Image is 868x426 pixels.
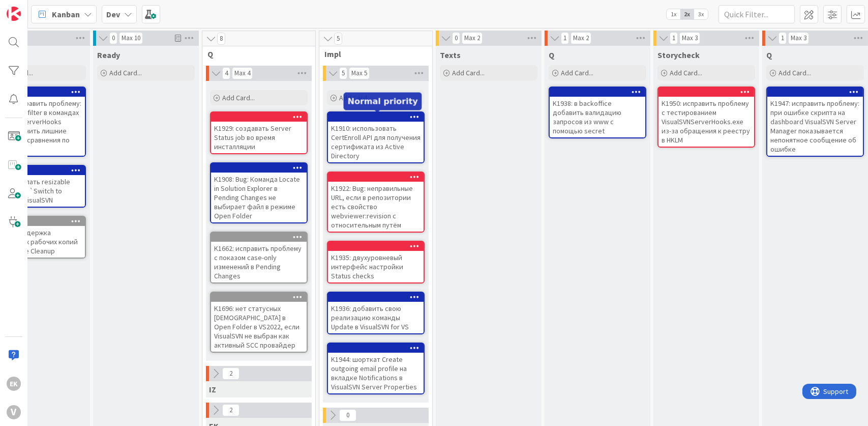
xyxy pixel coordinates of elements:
[327,292,425,334] a: K1936: добавить свою реализацию команды Update в VisualSVN for VS
[328,242,424,282] div: K1935: двухуровневый интерфейс настройки Status checks
[109,68,142,77] span: Add Card...
[659,88,754,147] div: K1950: исправить проблему с тестированием VisualSVNServerHooks.exe из-за обращения к реестру в HKLM
[327,111,425,163] a: K1910: использовать CertEnroll API для получения сертификата из Active Directory
[549,50,554,60] span: Q
[52,8,80,20] span: Kanban
[210,162,308,223] a: K1908: Bug: Команда Locate in Solution Explorer в Pending Changes не выбирает файл в режиме Open ...
[767,88,863,156] div: K1947: исправить проблему: при ошибке скрипта на dashboard VisualSVN Server Manager показывается ...
[328,122,424,162] div: K1910: использовать CertEnroll API для получения сертификата из Active Directory
[217,33,225,45] span: 8
[328,344,424,393] div: K1944: шорткат Create outgoing email profile на вкладке Notifications в VisualSVN Server Properties
[550,88,645,137] div: K1938: в backoffice добавить валидацию запросов из www с помощью secret
[670,68,702,77] span: Add Card...
[327,241,425,283] a: K1935: двухуровневый интерфейс настройки Status checks
[97,50,120,60] span: Ready
[339,67,347,79] span: 5
[222,367,240,380] span: 2
[573,36,589,41] div: Max 2
[209,384,216,394] span: IZ
[440,50,461,60] span: Texts
[351,71,367,76] div: Max 5
[694,9,708,19] span: 3x
[561,68,593,77] span: Add Card...
[106,9,120,19] b: Dev
[211,173,307,222] div: K1908: Bug: Команда Locate in Solution Explorer в Pending Changes не выбирает файл в режиме Open ...
[452,68,485,77] span: Add Card...
[791,36,806,41] div: Max 3
[339,93,372,102] span: Add Card...
[211,302,307,352] div: K1696: нет статусных [DEMOGRAPHIC_DATA] в Open Folder в VS2022, если VisualSVN не выбран как акти...
[348,96,418,106] h5: Normal priority
[211,242,307,282] div: K1662: исправить проблему с показом case-only изменений в Pending Changes
[21,2,46,14] span: Support
[659,97,754,147] div: K1950: исправить проблему с тестированием VisualSVNServerHooks.exe из-за обращения к реестру в HKLM
[211,233,307,282] div: K1662: исправить проблему с показом case-only изменений в Pending Changes
[561,32,569,44] span: 1
[328,302,424,333] div: K1936: добавить свою реализацию команды Update в VisualSVN for VS
[328,182,424,232] div: K1922: Bug: неправильные URL, если в репозитории есть свойство webviewer:revision с относительным...
[222,93,255,102] span: Add Card...
[766,87,864,157] a: K1947: исправить проблему: при ошибке скрипта на dashboard VisualSVN Server Manager показывается ...
[222,404,240,416] span: 2
[339,409,356,421] span: 0
[211,112,307,153] div: K1929: создавать Server Status job во время инсталляции
[682,36,698,41] div: Max 3
[670,32,678,44] span: 1
[550,97,645,137] div: K1938: в backoffice добавить валидацию запросов из www с помощью secret
[452,32,460,44] span: 0
[779,32,787,44] span: 1
[222,67,230,79] span: 4
[328,173,424,232] div: K1922: Bug: неправильные URL, если в репозитории есть свойство webviewer:revision с относительным...
[211,163,307,222] div: K1908: Bug: Команда Locate in Solution Explorer в Pending Changes не выбирает файл в режиме Open ...
[207,49,303,59] span: Q
[328,293,424,333] div: K1936: добавить свою реализацию команды Update в VisualSVN for VS
[324,49,420,59] span: Impl
[210,111,308,154] a: K1929: создавать Server Status job во время инсталляции
[328,251,424,282] div: K1935: двухуровневый интерфейс настройки Status checks
[549,87,646,138] a: K1938: в backoffice добавить валидацию запросов из www с помощью secret
[719,5,795,23] input: Quick Filter...
[464,36,480,41] div: Max 2
[657,87,755,148] a: K1950: исправить проблему с тестированием VisualSVNServerHooks.exe из-за обращения к реестру в HKLM
[7,7,21,21] img: Visit kanbanzone.com
[109,32,117,44] span: 0
[234,71,250,76] div: Max 4
[767,97,863,156] div: K1947: исправить проблему: при ошибке скрипта на dashboard VisualSVN Server Manager показывается ...
[211,293,307,352] div: K1696: нет статусных [DEMOGRAPHIC_DATA] в Open Folder в VS2022, если VisualSVN не выбран как акти...
[210,292,308,353] a: K1696: нет статусных [DEMOGRAPHIC_DATA] в Open Folder в VS2022, если VisualSVN не выбран как акти...
[211,122,307,153] div: K1929: создавать Server Status job во время инсталляции
[680,9,694,19] span: 2x
[328,112,424,162] div: K1910: использовать CertEnroll API для получения сертификата из Active Directory
[667,9,680,19] span: 1x
[7,405,21,419] div: V
[7,377,21,391] div: EK
[210,232,308,283] a: K1662: исправить проблему с показом case-only изменений в Pending Changes
[766,50,772,60] span: Q
[327,172,425,233] a: K1922: Bug: неправильные URL, если в репозитории есть свойство webviewer:revision с относительным...
[328,353,424,393] div: K1944: шорткат Create outgoing email profile на вкладке Notifications в VisualSVN Server Properties
[657,50,700,60] span: Storycheck
[122,36,140,41] div: Max 10
[334,33,342,45] span: 5
[327,343,425,394] a: K1944: шорткат Create outgoing email profile на вкладке Notifications в VisualSVN Server Properties
[779,68,811,77] span: Add Card...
